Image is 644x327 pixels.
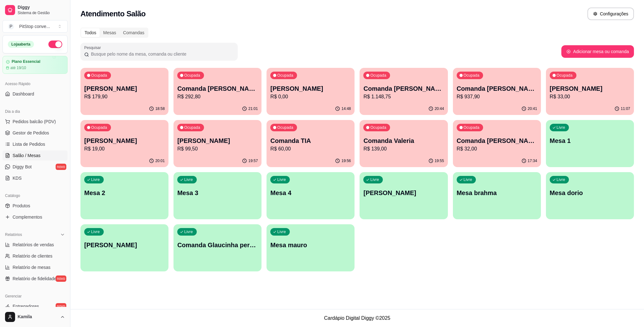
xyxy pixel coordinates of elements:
[18,314,58,320] span: Kamila
[18,5,65,10] span: Diggy
[528,158,537,163] p: 17:34
[84,93,165,101] p: R$ 179,90
[457,84,537,93] p: Comanda [PERSON_NAME]
[13,175,22,181] span: KDS
[13,91,34,97] span: Dashboard
[3,309,68,324] button: Kamila
[13,242,54,248] span: Relatórios de vendas
[177,188,258,197] p: Mesa 3
[84,45,103,50] label: Pesquisar
[363,84,444,93] p: Comanda [PERSON_NAME]
[177,241,258,249] p: Comanda Glaucinha perfeita
[184,229,193,234] p: Livre
[3,106,68,117] div: Dia a dia
[3,162,68,172] a: Diggy Botnovo
[453,68,541,115] button: OcupadaComanda [PERSON_NAME]R$ 937,9020:41
[3,251,68,261] a: Relatório de clientes
[13,214,42,220] span: Complementos
[270,93,351,101] p: R$ 0,00
[3,212,68,222] a: Complementos
[457,145,537,153] p: R$ 32,00
[557,125,565,130] p: Livre
[13,275,56,282] span: Relatório de fidelidade
[370,177,379,182] p: Livre
[3,274,68,284] a: Relatório de fidelidadenovo
[267,224,355,271] button: LivreMesa mauro
[464,73,480,78] p: Ocupada
[8,41,34,48] div: Loja aberta
[48,41,62,48] button: Alterar Status
[3,3,68,18] a: DiggySistema de Gestão
[270,136,351,145] p: Comanda TIA
[457,136,537,145] p: Comanda [PERSON_NAME]
[3,291,68,301] div: Gerenciar
[173,224,261,271] button: LivreComanda Glaucinha perfeita
[550,84,630,93] p: [PERSON_NAME]
[84,188,165,197] p: Mesa 2
[277,229,286,234] p: Livre
[621,106,630,111] p: 11:07
[13,141,45,147] span: Lista de Pedidos
[13,303,39,309] span: Entregadores
[3,79,68,89] div: Acesso Rápido
[5,232,22,237] span: Relatórios
[363,136,444,145] p: Comanda Valeria
[177,136,258,145] p: [PERSON_NAME]
[3,173,68,183] a: KDS
[363,93,444,101] p: R$ 1.148,75
[13,164,32,170] span: Diggy Bot
[267,68,355,115] button: Ocupada[PERSON_NAME]R$ 0,0014:48
[173,68,261,115] button: OcupadaComanda [PERSON_NAME] suporteR$ 292,8021:01
[464,177,472,182] p: Livre
[80,68,168,115] button: Ocupada[PERSON_NAME]R$ 179,9018:58
[177,84,258,93] p: Comanda [PERSON_NAME] suporte
[184,73,200,78] p: Ocupada
[561,45,634,58] button: Adicionar mesa ou comanda
[84,84,165,93] p: [PERSON_NAME]
[3,128,68,138] a: Gestor de Pedidos
[363,145,444,153] p: R$ 139,00
[84,145,165,153] p: R$ 19,00
[546,120,634,167] button: LivreMesa 1
[70,309,644,327] footer: Cardápio Digital Diggy © 2025
[435,106,444,111] p: 20:44
[80,120,168,167] button: Ocupada[PERSON_NAME]R$ 19,0020:01
[177,145,258,153] p: R$ 99,50
[528,106,537,111] p: 20:41
[457,188,537,197] p: Mesa brahma
[3,117,68,127] button: Pedidos balcão (PDV)
[177,93,258,101] p: R$ 292,80
[13,152,41,159] span: Salão / Mesas
[557,73,573,78] p: Ocupada
[13,253,52,259] span: Relatório de clientes
[363,188,444,197] p: [PERSON_NAME]
[557,177,565,182] p: Livre
[370,73,386,78] p: Ocupada
[91,229,100,234] p: Livre
[464,125,480,130] p: Ocupada
[360,120,448,167] button: OcupadaComanda ValeriaR$ 139,0019:55
[18,10,65,15] span: Sistema de Gestão
[360,68,448,115] button: OcupadaComanda [PERSON_NAME]R$ 1.148,7520:44
[457,93,537,101] p: R$ 937,90
[277,125,293,130] p: Ocupada
[81,28,100,37] div: Todos
[91,125,107,130] p: Ocupada
[546,172,634,219] button: LivreMesa dorio
[453,172,541,219] button: LivreMesa brahma
[270,241,351,249] p: Mesa mauro
[13,130,49,136] span: Gestor de Pedidos
[3,20,68,33] button: Select a team
[3,201,68,211] a: Produtos
[184,177,193,182] p: Livre
[341,106,351,111] p: 14:48
[10,65,26,70] article: até 19/10
[100,28,119,37] div: Mesas
[341,158,351,163] p: 19:56
[91,177,100,182] p: Livre
[91,73,107,78] p: Ocupada
[270,145,351,153] p: R$ 60,00
[3,301,68,311] a: Entregadoresnovo
[546,68,634,115] button: Ocupada[PERSON_NAME]R$ 33,0011:07
[3,191,68,201] div: Catálogo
